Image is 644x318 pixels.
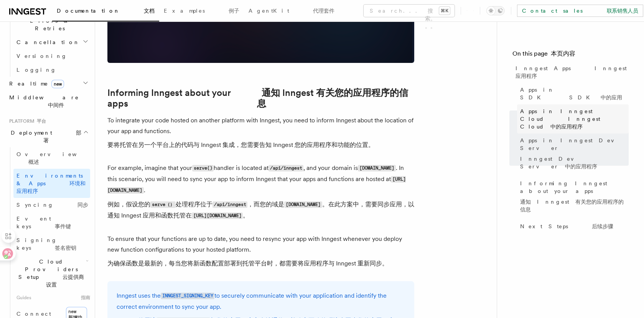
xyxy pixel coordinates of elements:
span: Platform [6,118,46,124]
p: For example, imagine that your handler is located at , and your domain is . In this scenario, you... [107,163,414,224]
a: Informing Inngest about your apps通知 Inngest 有关您的应用程序的信息 [517,176,629,219]
span: Apps in SDK [520,86,629,101]
span: Guides [13,292,90,304]
font: 文档 [144,8,155,14]
a: Syncing 同步 [13,198,90,212]
button: Cancellation [13,35,90,49]
a: Documentation 文档 [52,2,159,21]
kbd: ⌘K [439,7,450,15]
font: 后续步骤 [592,223,613,229]
code: [URL][DOMAIN_NAME] [192,213,243,219]
span: Event keys [16,216,71,229]
code: /api/inngest [268,165,303,171]
font: 代理套件 [313,8,334,14]
a: Contact sales 联系销售人员 [517,5,643,17]
span: Next Steps [520,222,613,230]
span: Cloud Providers Setup [13,258,86,288]
font: 通知 Inngest 有关您的应用程序的信息 [257,87,408,109]
span: Signing keys [16,237,76,251]
a: Next Steps 后续步骤 [517,219,629,233]
span: Cancellation [13,38,80,46]
font: 云提供商设置 [46,274,84,288]
code: serve() [192,165,214,171]
code: INNGEST_SIGNING_KEY [161,293,214,299]
p: To ensure that your functions are up to date, you need to resync your app with Inngest whenever y... [107,234,414,272]
span: Middleware [6,94,91,109]
a: Event keys 事件键 [13,212,90,233]
button: Search... 搜索。。。⌘K [364,5,455,17]
a: Informing Inngest about your apps 通知 Inngest 有关您的应用程序的信息 [107,87,414,109]
button: Toggle dark mode [486,6,505,15]
span: Inngest Apps [516,64,629,80]
font: 例如，假设您的 处理程序位于 ，而您的域是 。在此方案中，需要同步应用，以通知 Inngest 应用和函数托管在 。 [107,201,414,219]
font: 要将托管在另一个平台上的代码与 Inngest 集成，您需要告知 Inngest 您的应用程序和功能的位置。 [107,141,374,148]
font: 搜索。。。 [425,8,436,29]
button: Deployment 部署 [6,126,90,147]
span: Informing Inngest about your apps [520,180,629,216]
a: Logging [13,63,90,77]
a: AgentKit 代理套件 [244,2,339,21]
span: Environments & Apps [16,173,86,194]
code: [DOMAIN_NAME] [284,201,322,208]
span: Versioning [16,53,67,59]
a: Apps in Inngest Dev ServerInngest Dev Server 中的应用程序 [517,133,629,176]
font: 概述 [28,159,39,165]
span: Documentation [57,8,155,14]
a: Environments & Apps 环境和应用程序 [13,169,90,198]
span: new [51,80,64,88]
a: Overview 概述 [13,147,90,169]
button: Realtimenew [6,77,90,91]
button: Middleware 中间件 [6,91,90,112]
a: Versioning [13,49,90,63]
span: Logging [16,67,56,73]
font: 联系销售人员 [607,8,638,14]
h4: On this page [512,49,629,61]
button: Cloud Providers Setup 云提供商设置 [13,255,90,292]
font: 事件键 [55,223,71,229]
font: 本页内容 [551,50,575,57]
font: SDK 中的应用 [569,94,622,101]
span: Realtime [6,80,64,87]
font: 平台 [37,119,46,124]
code: [DOMAIN_NAME] [358,165,395,171]
font: 例子 [229,8,239,14]
p: To integrate your code hosted on another platform with Inngest, you need to inform Inngest about ... [107,115,414,153]
span: AgentKit [249,8,334,14]
button: Errors & Retries [13,14,90,35]
a: Apps in SDK SDK 中的应用 [517,83,629,104]
span: Deployment [6,129,83,144]
a: Signing keys 签名密钥 [13,233,90,255]
font: 中间件 [48,102,64,108]
font: 同步 [77,202,88,208]
span: Examples [164,8,239,14]
span: Apps in Inngest Dev Server [520,137,629,173]
font: 指南 [81,295,90,300]
code: serve（） [150,201,176,208]
a: Inngest Apps Inngest 应用程序 [512,61,629,83]
span: Errors & Retries [13,17,83,32]
span: Apps in Inngest Cloud [520,107,629,130]
font: 签名密钥 [55,245,76,251]
font: Inngest Dev Server 中的应用程序 [520,156,597,170]
font: 通知 Inngest 有关您的应用程序的信息 [520,199,624,213]
a: Apps in Inngest Cloud Inngest Cloud 中的应用程序 [517,104,629,133]
a: INNGEST_SIGNING_KEY [161,292,214,299]
a: Examples 例子 [159,2,244,21]
code: /api/inngest [212,201,247,208]
span: Syncing [16,202,88,208]
span: Overview [16,151,107,165]
font: 为确保函数是最新的，每当您将新函数配置部署到托管平台时，都需要将应用程序与 Inngest 重新同步。 [107,260,388,267]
